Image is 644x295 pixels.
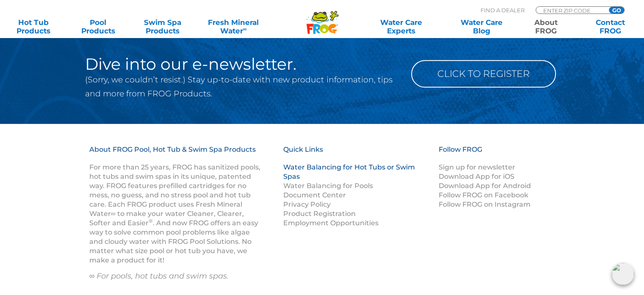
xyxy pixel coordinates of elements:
a: Employment Opportunities [283,219,379,227]
p: Find A Dealer [481,6,525,14]
sup: ∞ [243,26,246,32]
a: Download App for Android [438,182,531,190]
a: Swim SpaProducts [138,18,188,35]
h3: Quick Links [283,145,428,163]
a: AboutFROG [521,18,571,35]
h2: Dive into our e-newsletter. [85,56,398,73]
img: openIcon [612,263,634,285]
a: Document Center [283,191,346,199]
input: GO [609,7,624,14]
a: Click to Register [411,60,556,87]
a: Download App for iOS [438,172,514,180]
a: PoolProducts [73,18,123,35]
p: (Sorry, we couldn’t resist.) Stay up-to-date with new product information, tips and more from FRO... [85,73,398,101]
input: Zip Code Form [542,7,600,14]
a: Follow FROG on Facebook [438,191,528,199]
a: Water CareExperts [360,18,442,35]
h3: Follow FROG [438,145,544,163]
a: Water CareBlog [456,18,506,35]
a: Product Registration [283,210,356,218]
a: Privacy Policy [283,200,331,208]
a: Water Balancing for Hot Tubs or Swim Spas [283,163,415,180]
a: Sign up for newsletter [438,163,515,171]
a: Follow FROG on Instagram [438,200,530,208]
h3: About FROG Pool, Hot Tub & Swim Spa Products [89,145,262,163]
a: Fresh MineralWater∞ [202,18,265,35]
sup: ® [149,218,153,224]
a: Water Balancing for Pools [283,182,373,190]
a: ContactFROG [586,18,636,35]
p: For more than 25 years, FROG has sanitized pools, hot tubs and swim spas in its unique, patented ... [89,163,262,265]
em: ∞ For pools, hot tubs and swim spas. [89,271,229,281]
a: Hot TubProducts [8,18,58,35]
